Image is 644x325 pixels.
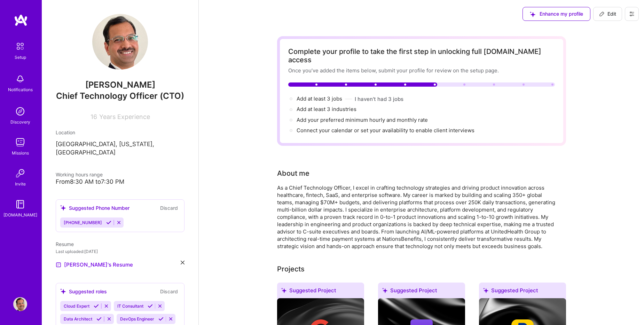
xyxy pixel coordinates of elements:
span: Connect your calendar or set your availability to enable client interviews [297,127,474,134]
div: Suggested roles [60,288,107,295]
button: Edit [593,7,622,21]
div: About me [277,168,309,179]
i: Accept [148,303,153,309]
span: Add at least 3 jobs [297,95,342,102]
div: [DOMAIN_NAME] [3,211,37,219]
i: Reject [168,316,173,322]
img: logo [14,14,28,26]
i: Accept [158,316,164,322]
img: User Avatar [13,297,27,311]
div: As a Chief Technology Officer, I excel in crafting technology strategies and driving product inno... [277,184,556,250]
button: Discard [158,287,180,295]
span: Data Architect [64,316,92,322]
i: icon SuggestedTeams [281,288,286,293]
i: Reject [157,303,163,309]
div: Suggested Project [479,283,566,301]
i: Accept [106,220,111,225]
i: Reject [104,303,109,309]
img: discovery [13,104,27,118]
i: icon SuggestedTeams [382,288,387,293]
i: icon SuggestedTeams [60,288,66,294]
div: Setup [15,54,26,61]
div: Missions [12,149,29,157]
img: guide book [13,197,27,211]
div: Discovery [10,118,30,126]
div: Suggested Project [378,283,465,301]
div: Suggested Phone Number [60,204,129,212]
span: Enhance my profile [530,10,583,17]
img: setup [13,39,28,54]
a: [PERSON_NAME]'s Resume [56,261,133,269]
span: Add your preferred minimum hourly and monthly rate [297,117,428,123]
i: Accept [94,303,99,309]
div: Suggested Project [277,283,364,301]
div: Location [56,129,184,136]
i: Reject [107,316,112,322]
i: icon SuggestedTeams [483,288,488,293]
img: Invite [13,166,27,180]
div: Notifications [8,86,33,93]
img: Resume [56,262,61,268]
i: Reject [116,220,121,225]
div: Last uploaded: [DATE] [56,248,184,255]
a: User Avatar [11,297,29,311]
i: icon SuggestedTeams [530,11,535,17]
i: icon Close [181,261,184,264]
i: icon SuggestedTeams [60,205,66,211]
span: Edit [599,10,616,17]
span: [PHONE_NUMBER] [64,220,102,225]
div: From 8:30 AM to 7:30 PM [56,178,184,185]
span: IT Consultant [117,303,143,309]
img: teamwork [13,135,27,149]
div: Complete your profile to take the first step in unlocking full [DOMAIN_NAME] access [288,47,555,64]
span: Cloud Expert [64,303,89,309]
span: Resume [56,241,74,247]
div: Projects [277,264,305,274]
span: [PERSON_NAME] [56,80,184,90]
i: Accept [96,316,102,322]
img: User Avatar [92,14,148,70]
span: Add at least 3 industries [297,106,356,112]
button: I haven't had 3 jobs [355,95,403,103]
button: Enhance my profile [523,7,590,21]
div: Once you’ve added the items below, submit your profile for review on the setup page. [288,67,555,74]
img: bell [13,72,27,86]
span: Years Experience [99,113,150,120]
span: 16 [91,113,97,120]
span: Chief Technology Officer (CTO) [56,91,184,101]
button: Discard [158,204,180,212]
span: DevOps Engineer [120,316,154,322]
div: Invite [15,180,26,188]
p: [GEOGRAPHIC_DATA], [US_STATE], [GEOGRAPHIC_DATA] [56,140,184,157]
span: Working hours range [56,172,103,177]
